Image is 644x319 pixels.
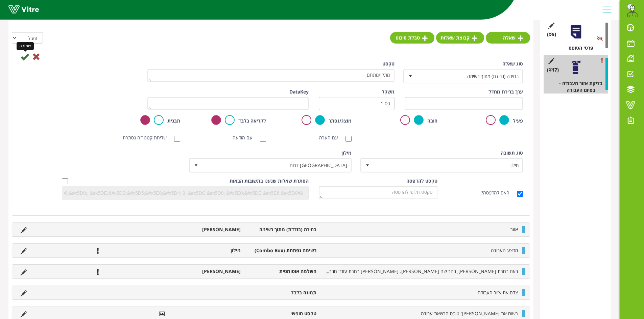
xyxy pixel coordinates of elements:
span: מילון [373,159,522,171]
div: פרטי הטופס [549,45,608,51]
label: האם להדפסה? [481,189,516,196]
label: סוג שאלה [502,60,523,67]
label: תבנית [167,117,180,124]
a: טבלת סיכום [390,32,434,44]
a: שאלה [486,32,530,44]
input: Hide question based on answer [62,178,68,184]
label: שליחת קטגוריה נסתרת [123,134,173,141]
span: (17 ) [547,67,559,73]
li: מילון [168,247,244,254]
span: רשום את [PERSON_NAME]' טופס הרשאת עבודה [421,310,518,317]
li: תמונה בלבד [244,289,320,296]
label: חובה [427,117,437,124]
span: (5 ) [547,31,556,38]
a: קבוצת שאלות [436,32,484,44]
input: האם להדפסה? [517,191,523,197]
div: בדיקת אזור העבודה - בסיום העבודה [549,80,608,94]
label: הסתרת שאלות שנענו בתשובות הבאות [230,178,309,184]
label: סוג תשובה [501,150,523,156]
span: בחירה (בודדת) מתוך רשימה [416,70,522,82]
li: [PERSON_NAME] [168,268,244,275]
span: מבצע העבודה [491,247,518,254]
span: צלם את אזור העבודה [478,289,518,296]
label: טקסט [382,60,395,67]
label: מילון [341,150,352,156]
textarea: מתקן/מתחם [147,69,395,82]
li: טקסט חופשי [244,310,320,317]
span: [GEOGRAPHIC_DATA] דרום [202,159,351,171]
label: עם הערה [319,134,345,141]
li: [PERSON_NAME] [168,226,244,233]
div: שמירה [17,42,34,50]
label: טקסט להדפסה [406,178,437,184]
li: רשימה נפתחת (Combo Box) [244,247,320,254]
li: בחירה (בודדת) מתוך רשימה [244,226,320,233]
span: באם בחרת [PERSON_NAME], בחר שם [PERSON_NAME]. [PERSON_NAME] בחרת עובד חברה, בחר את המחלקה הרלוונטית [270,268,518,274]
label: עם הודעה [233,134,259,141]
label: לקריאה בלבד [238,117,266,124]
input: עם הערה [345,136,352,142]
label: משקל [382,88,395,95]
span: select [404,70,416,82]
label: פעיל [513,117,523,124]
span: select [190,159,202,171]
li: השלמה אוטומטית [244,268,320,275]
input: עם הודעה [260,136,266,142]
label: ערך ברירת מחדל [488,88,523,95]
img: da32df7d-b9e3-429d-8c5c-2e32c797c474.png [625,3,639,17]
label: DataKey [289,88,309,95]
label: מוצג/נסתר [329,117,352,124]
span: select [361,159,374,171]
input: שליחת קטגוריה נסתרת [174,136,180,142]
input: &#x5DC;&#x5D3;&#x5D5;&#x5D2;&#x5DE;&#x5D4;: &#x5DC;&#x5D0; &#x5E8;&#x5DC;&#x5D5;&#x5D5;&#x5E0;&#x... [62,188,305,198]
span: אזור [510,226,518,233]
